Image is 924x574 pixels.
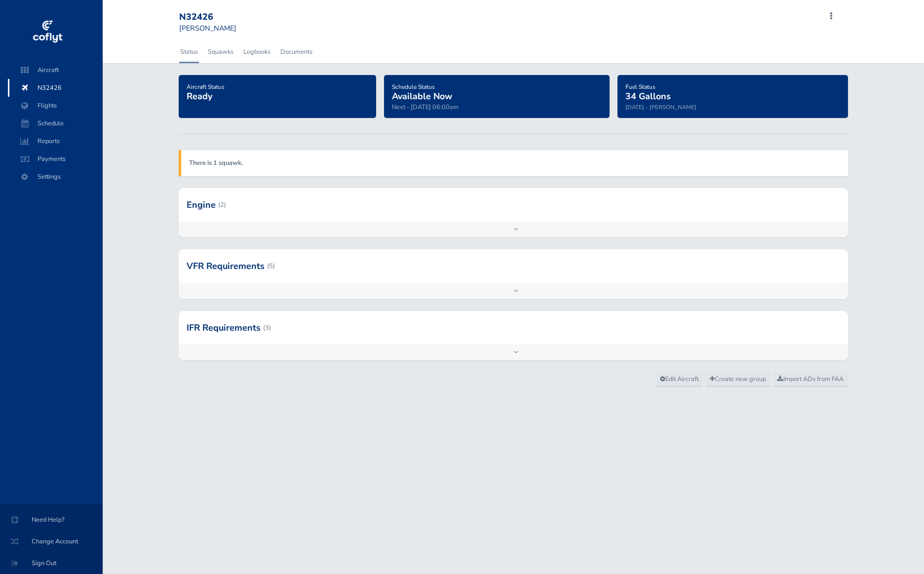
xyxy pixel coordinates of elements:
[625,90,671,102] span: 34 Gallons
[179,12,250,23] div: N32426
[18,150,93,168] span: Payments
[189,158,243,167] a: There is 1 squawk.
[207,41,234,63] a: Squawks
[710,375,766,383] span: Create new group
[705,372,770,387] a: Create new group
[392,80,452,103] a: Schedule StatusAvailable Now
[392,90,452,102] span: Available Now
[18,97,93,115] span: Flights
[242,41,271,63] a: Logbooks
[18,168,93,186] span: Settings
[279,41,313,63] a: Documents
[18,132,93,150] span: Reports
[18,79,93,97] span: N32426
[18,115,93,132] span: Schedule
[179,23,236,33] small: [PERSON_NAME]
[777,375,844,383] span: Import ADs from FAA
[660,375,698,383] span: Edit Aircraft
[179,41,199,63] a: Status
[12,533,91,550] span: Change Account
[187,90,212,102] span: Ready
[187,83,225,91] span: Aircraft Status
[625,103,696,111] small: [DATE] - [PERSON_NAME]
[625,83,655,91] span: Fuel Status
[18,61,93,79] span: Aircraft
[12,511,91,529] span: Need Help?
[12,554,91,572] span: Sign Out
[392,103,459,112] span: Next - [DATE] 06:00am
[773,372,848,387] a: Import ADs from FAA
[655,372,703,387] a: Edit Aircraft
[31,17,64,47] img: coflyt logo
[392,83,435,91] span: Schedule Status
